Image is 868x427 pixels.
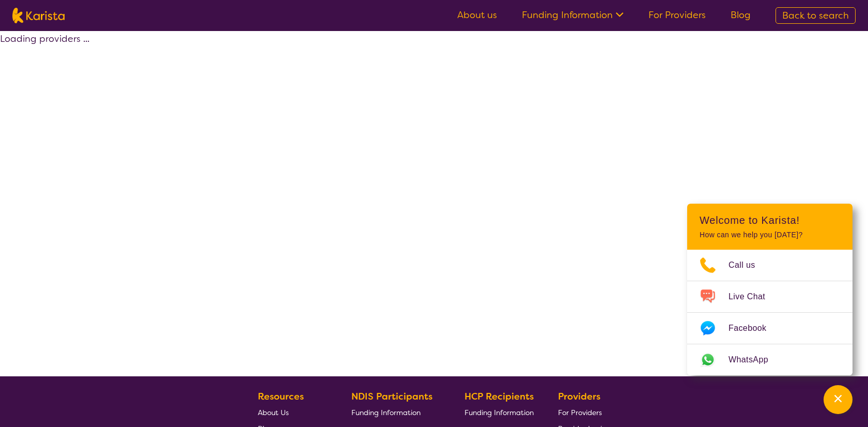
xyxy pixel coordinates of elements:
[687,344,853,375] a: Web link opens in a new tab.
[700,214,840,226] h2: Welcome to Karista!
[351,404,440,420] a: Funding Information
[522,9,624,21] a: Funding Information
[258,390,304,403] b: Resources
[464,404,534,420] a: Funding Information
[558,390,600,403] b: Providers
[729,257,768,273] span: Call us
[729,321,779,336] span: Facebook
[776,7,856,24] a: Back to search
[648,9,706,21] a: For Providers
[700,231,840,239] p: How can we help you [DATE]?
[558,408,602,417] span: For Providers
[12,8,65,23] img: Karista logo
[258,408,289,417] span: About Us
[457,9,497,21] a: About us
[731,9,751,21] a: Blog
[729,352,781,368] span: WhatsApp
[258,404,327,420] a: About Us
[824,385,853,414] button: Channel Menu
[464,408,534,417] span: Funding Information
[351,408,421,417] span: Funding Information
[687,250,853,375] ul: Choose channel
[351,390,432,403] b: NDIS Participants
[687,204,853,375] div: Channel Menu
[558,404,606,420] a: For Providers
[464,390,534,403] b: HCP Recipients
[782,9,849,22] span: Back to search
[729,289,778,304] span: Live Chat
